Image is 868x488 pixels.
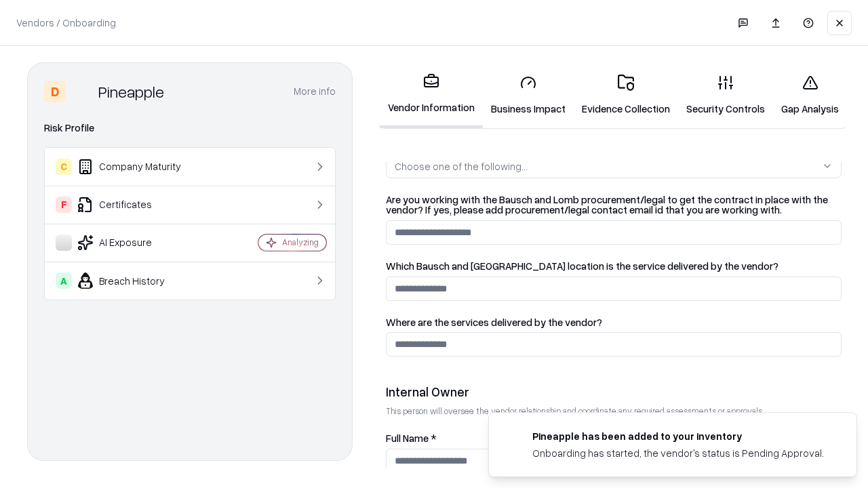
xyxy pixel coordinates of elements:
[294,79,336,104] button: More info
[386,154,842,178] button: Choose one of the following...
[505,429,521,445] img: pineappleenergy.com
[395,159,528,174] div: Choose one of the following...
[56,159,72,175] div: C
[386,261,842,271] label: Which Bausch and [GEOGRAPHIC_DATA] location is the service delivered by the vendor?
[16,16,116,30] p: Vendors / Onboarding
[71,81,93,102] img: Pineapple
[678,64,773,127] a: Security Controls
[56,197,218,213] div: Certificates
[483,64,574,127] a: Business Impact
[56,235,218,251] div: AI Exposure
[56,272,218,289] div: Breach History
[56,197,72,213] div: F
[380,62,483,128] a: Vendor Information
[386,195,842,215] label: Are you working with the Bausch and Lomb procurement/legal to get the contract in place with the ...
[44,81,66,102] div: D
[532,446,824,460] div: Onboarding has started, the vendor's status is Pending Approval.
[386,317,842,327] label: Where are the services delivered by the vendor?
[56,159,218,175] div: Company Maturity
[386,405,842,417] p: This person will oversee the vendor relationship and coordinate any required assessments or appro...
[98,81,164,102] div: Pineapple
[386,384,842,400] div: Internal Owner
[282,237,319,248] div: Analyzing
[56,272,72,289] div: A
[532,429,824,443] div: Pineapple has been added to your inventory
[386,433,842,443] label: Full Name *
[574,64,678,127] a: Evidence Collection
[773,64,847,127] a: Gap Analysis
[44,120,336,136] div: Risk Profile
